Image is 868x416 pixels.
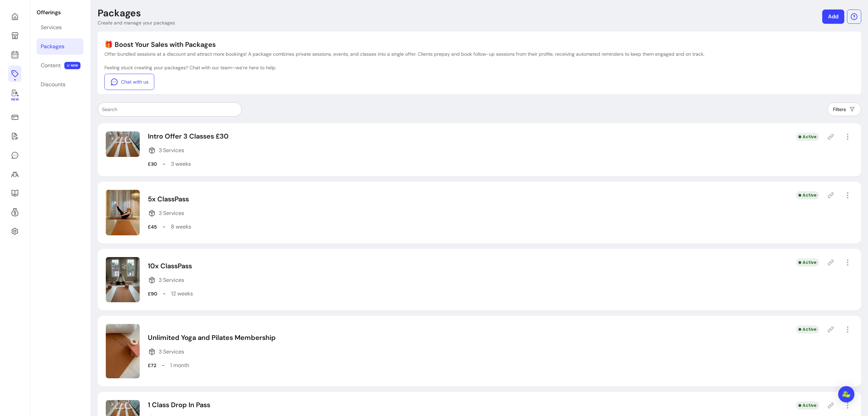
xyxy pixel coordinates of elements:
span: 3 Services [159,348,184,356]
a: Add [822,10,844,24]
div: Active [796,133,819,141]
p: Unlimited Yoga and Pilates Membership [148,333,276,342]
a: My Page [8,28,21,44]
a: Settings [8,223,21,239]
p: Offerings [37,8,83,17]
p: Offer bundled sessions at a discount and attract more bookings! A package combines private sessio... [104,51,705,57]
a: Waivers [8,128,21,144]
a: New [8,85,21,106]
p: Feeling stuck creating your packages? Chat with our team—we’re here to help. [104,64,705,71]
div: Content [41,61,61,70]
span: New [11,97,18,102]
p: £30 [148,161,157,167]
img: Image of 5x ClassPass [106,190,140,235]
p: 🎁 Boost Your Sales with Packages [104,40,705,49]
p: 8 weeks [171,223,191,231]
div: Active [796,325,819,333]
img: Image of Intro Offer 3 Classes £30 [106,131,140,157]
p: £72 [148,362,156,369]
p: 10x ClassPass [148,261,193,271]
p: £90 [148,290,157,297]
a: Discounts [37,76,83,93]
p: - [162,160,165,168]
p: - [162,223,165,231]
span: 3 Services [159,209,184,217]
p: 12 weeks [171,290,193,298]
input: Search [102,106,237,113]
a: Home [8,8,21,25]
p: 1 month [170,361,189,369]
a: Offerings [8,66,21,82]
a: My Messages [8,147,21,163]
p: 1 Class Drop In Pass [148,400,210,410]
a: Packages [37,38,83,55]
div: Active [796,191,819,199]
span: NEW [64,62,81,69]
a: Content NEW [37,57,83,74]
div: Active [796,401,819,410]
div: Active [796,258,819,267]
div: Packages [41,42,64,51]
span: 3 Services [159,146,184,155]
p: £45 [148,223,157,230]
button: Filters [827,103,861,116]
a: Resources [8,185,21,201]
div: Services [41,23,62,32]
img: Image of 10x ClassPass [106,257,140,303]
p: Create and manage your packages [98,19,175,26]
a: Clients [8,166,21,182]
div: Discounts [41,80,65,89]
a: Refer & Earn [8,204,21,220]
div: Open Intercom Messenger [838,386,854,402]
p: 3 weeks [171,160,191,168]
p: Intro Offer 3 Classes £30 [148,131,229,141]
a: Calendar [8,47,21,63]
a: Sales [8,109,21,125]
p: 5x ClassPass [148,194,191,204]
span: 3 Services [159,276,184,284]
a: Services [37,19,83,36]
p: - [163,290,166,298]
p: Packages [98,7,141,19]
p: - [162,361,165,369]
a: Chat with us [104,74,154,90]
img: Image of Unlimited Yoga and Pilates Membership [106,324,140,378]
